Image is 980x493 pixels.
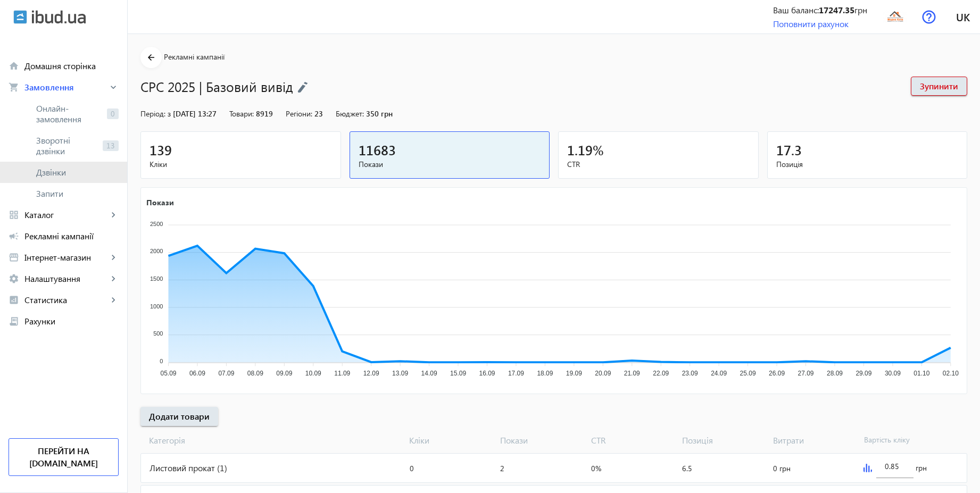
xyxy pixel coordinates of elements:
tspan: 11.09 [334,370,350,377]
span: Позиція [776,159,959,170]
tspan: 500 [153,330,163,337]
span: Позиція [678,434,769,446]
tspan: 29.09 [856,370,871,377]
tspan: 19.09 [566,370,582,377]
mat-icon: keyboard_arrow_right [108,252,119,263]
span: % [593,141,604,158]
span: 0 [410,463,414,473]
tspan: 05.09 [160,370,176,377]
tspan: 25.09 [740,370,756,377]
tspan: 28.09 [827,370,843,377]
mat-icon: analytics [9,295,19,305]
mat-icon: keyboard_arrow_right [108,295,119,305]
b: 17247.35 [819,4,854,15]
img: 5d88c9d9784c28228-15692456579-bez-nazvi.png [883,5,907,29]
span: uk [956,10,970,23]
mat-icon: home [9,61,19,71]
span: 2 [500,463,504,473]
span: Період: з [140,108,171,119]
span: Товари: [229,108,254,119]
span: Зворотні дзвінки [36,135,98,156]
div: Листовий прокат (1) [141,454,405,482]
mat-icon: arrow_back [145,51,158,64]
span: Рекламні кампанії [164,52,225,62]
span: 6.5 [682,463,692,473]
span: Бюджет: [336,108,364,119]
img: graph.svg [863,464,872,472]
button: Додати товари [140,407,218,426]
tspan: 22.09 [653,370,669,377]
span: 350 грн [366,108,393,119]
span: Онлайн-замовлення [36,103,103,124]
img: help.svg [922,10,936,24]
span: Додати товари [149,411,210,422]
img: ibud.svg [13,10,27,24]
span: Дзвінки [36,167,119,178]
tspan: 07.09 [218,370,234,377]
tspan: 24.09 [711,370,727,377]
mat-icon: shopping_cart [9,82,19,93]
mat-icon: settings [9,273,19,284]
button: Зупинити [911,77,967,96]
a: Поповнити рахунок [773,18,849,29]
text: Покази [146,197,174,207]
span: 13 [103,140,119,151]
mat-icon: keyboard_arrow_right [108,82,119,93]
span: Рекламні кампанії [24,231,119,241]
tspan: 0 [160,358,163,364]
tspan: 01.10 [913,370,929,377]
span: Рахунки [24,316,119,327]
mat-icon: keyboard_arrow_right [108,273,119,284]
tspan: 02.10 [943,370,959,377]
tspan: 09.09 [276,370,292,377]
tspan: 27.09 [798,370,814,377]
span: Категорія [140,434,405,446]
tspan: 10.09 [305,370,321,377]
span: 11683 [359,141,396,158]
tspan: 26.09 [769,370,785,377]
h1: CPC 2025 | Базовий вивід [140,77,900,96]
mat-icon: receipt_long [9,316,19,327]
a: Перейти на [DOMAIN_NAME] [9,438,119,476]
span: Регіони: [286,108,312,119]
span: 0 грн [773,463,791,473]
span: 23 [314,108,323,119]
span: 0% [591,463,601,473]
span: Запити [36,188,119,199]
img: ibud_text.svg [32,10,86,24]
span: 1.19 [567,141,593,158]
tspan: 2500 [150,220,163,227]
tspan: 18.09 [537,370,553,377]
span: Каталог [24,210,108,220]
tspan: 17.09 [508,370,524,377]
span: 139 [150,141,172,158]
tspan: 08.09 [247,370,263,377]
tspan: 12.09 [363,370,379,377]
tspan: 13.09 [392,370,408,377]
span: Покази [496,434,587,446]
div: Ваш баланс: грн [773,4,867,16]
span: Витрати [769,434,860,446]
tspan: 23.09 [682,370,698,377]
span: Кліки [150,159,332,170]
span: Зупинити [920,80,958,92]
span: Покази [359,159,541,170]
tspan: 1000 [150,303,163,309]
tspan: 16.09 [479,370,495,377]
span: 8919 [256,108,273,119]
mat-icon: campaign [9,231,19,241]
span: Налаштування [24,273,108,284]
tspan: 30.09 [885,370,901,377]
tspan: 15.09 [450,370,466,377]
tspan: 20.09 [595,370,611,377]
span: CTR [587,434,678,446]
mat-icon: keyboard_arrow_right [108,210,119,220]
span: [DATE] 13:27 [173,108,217,119]
span: Інтернет-магазин [24,252,108,263]
tspan: 2000 [150,248,163,254]
tspan: 14.09 [421,370,437,377]
span: 0 [107,108,119,119]
span: Вартість кліку [860,434,951,446]
span: грн [916,463,927,473]
span: Кліки [405,434,496,446]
